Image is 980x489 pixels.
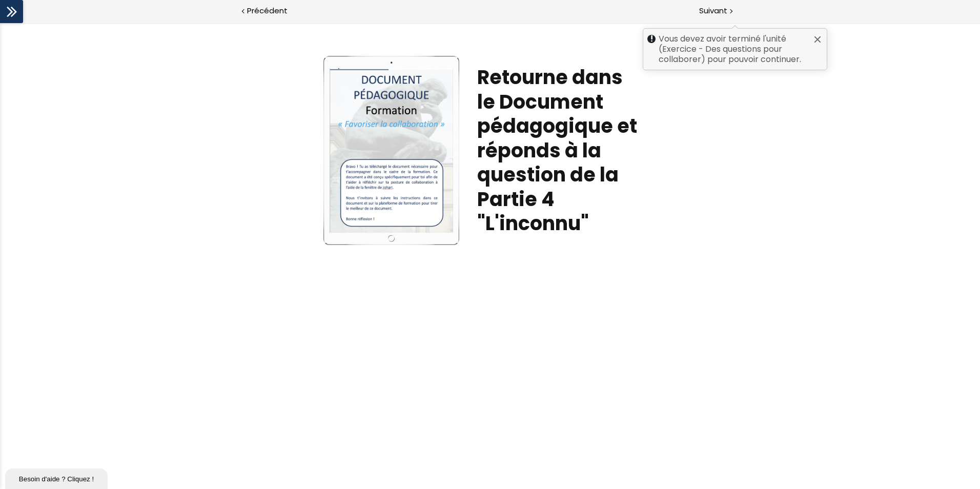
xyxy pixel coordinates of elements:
iframe: chat widget [5,466,110,489]
iframe: chat widget [5,444,110,466]
h1: Retourne dans le Document pédagogique et réponds à la question de la Partie 4 "L'inconnu" [477,43,644,213]
span: Suivant [699,5,727,17]
div: Vous devez avoir terminé l'unité (Exercice - Des questions pour collaborer) pour pouvoir continuer. [643,28,827,70]
span: Précédent [247,5,288,17]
